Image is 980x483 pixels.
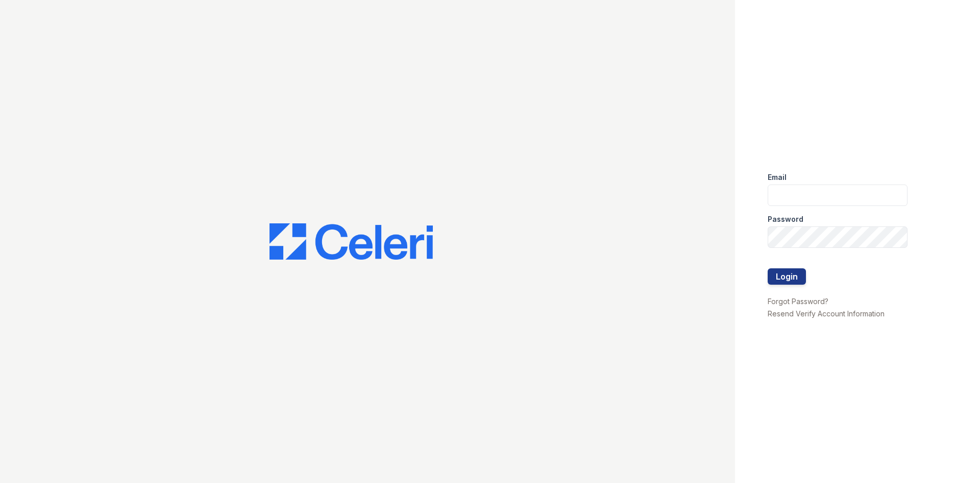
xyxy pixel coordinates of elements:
[768,268,806,285] button: Login
[768,309,885,318] a: Resend Verify Account Information
[768,214,803,224] label: Password
[768,172,787,182] label: Email
[269,223,433,260] img: CE_Logo_Blue-a8612792a0a2168367f1c8372b55b34899dd931a85d93a1a3d3e32e68fde9ad4.png
[768,297,828,306] a: Forgot Password?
